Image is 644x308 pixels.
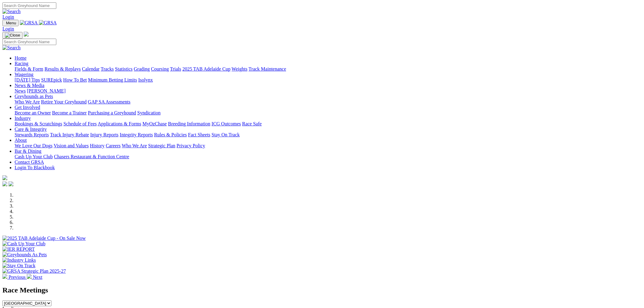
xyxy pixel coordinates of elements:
div: Racing [15,66,642,72]
a: Get Involved [15,105,40,110]
a: GAP SA Assessments [88,99,131,104]
a: History [90,143,104,148]
a: Applications & Forms [98,121,141,126]
a: Chasers Restaurant & Function Centre [54,154,129,159]
a: Privacy Policy [177,143,205,148]
a: Purchasing a Greyhound [88,110,136,115]
a: How To Bet [63,77,87,82]
div: Industry [15,121,642,127]
a: Fact Sheets [188,132,210,137]
img: chevron-right-pager-white.svg [27,274,32,279]
div: Get Involved [15,110,642,116]
img: facebook.svg [2,181,7,186]
a: Become a Trainer [52,110,87,115]
a: [PERSON_NAME] [27,88,65,93]
a: Industry [15,116,31,121]
span: Previous [9,275,26,280]
a: Isolynx [138,77,153,82]
a: Bar & Dining [15,149,41,154]
img: Greyhounds As Pets [2,252,47,257]
a: Trials [170,66,181,72]
a: MyOzChase [142,121,167,126]
a: Retire Your Greyhound [41,99,87,104]
a: Injury Reports [90,132,118,137]
h2: Race Meetings [2,286,642,294]
a: Results & Replays [44,66,81,72]
img: Search [2,45,21,51]
a: Racing [15,61,28,66]
div: Wagering [15,77,642,83]
a: Cash Up Your Club [15,154,53,159]
a: Stay On Track [212,132,240,137]
img: logo-grsa-white.png [2,175,7,180]
img: GRSA [39,20,57,26]
button: Toggle navigation [2,32,23,39]
a: Login [2,14,14,19]
a: Become an Owner [15,110,51,115]
span: Next [33,275,42,280]
a: Coursing [151,66,169,72]
input: Search [2,39,56,45]
a: Login [2,26,14,31]
a: Tracks [101,66,114,72]
a: News & Media [15,83,44,88]
img: Search [2,9,21,14]
img: twitter.svg [9,181,13,186]
img: GRSA Strategic Plan 2025-27 [2,268,66,274]
span: Menu [6,21,16,25]
div: Greyhounds as Pets [15,99,642,105]
img: Industry Links [2,257,36,263]
a: Track Injury Rebate [50,132,89,137]
a: Calendar [82,66,100,72]
a: Previous [2,275,27,280]
a: Grading [134,66,150,72]
a: We Love Our Dogs [15,143,52,148]
input: Search [2,2,56,9]
a: Stewards Reports [15,132,49,137]
a: Race Safe [242,121,261,126]
a: Careers [106,143,121,148]
a: Syndication [137,110,160,115]
a: Greyhounds as Pets [15,94,53,99]
img: Stay On Track [2,263,35,268]
a: Minimum Betting Limits [88,77,137,82]
a: Home [15,55,26,61]
a: Bookings & Scratchings [15,121,62,126]
img: IER REPORT [2,247,35,252]
a: Contact GRSA [15,159,44,165]
a: Breeding Information [168,121,210,126]
a: About [15,138,27,143]
a: Wagering [15,72,33,77]
div: Bar & Dining [15,154,642,159]
img: Close [5,33,20,38]
a: Care & Integrity [15,127,47,132]
img: Cash Up Your Club [2,241,45,247]
a: 2025 TAB Adelaide Cup [182,66,230,72]
a: Schedule of Fees [63,121,96,126]
img: chevron-left-pager-white.svg [2,274,7,279]
a: ICG Outcomes [212,121,241,126]
a: Vision and Values [54,143,89,148]
a: Next [27,275,42,280]
a: [DATE] Tips [15,77,40,82]
img: logo-grsa-white.png [24,32,29,37]
a: Integrity Reports [120,132,153,137]
img: 2025 TAB Adelaide Cup - On Sale Now [2,236,86,241]
a: Fields & Form [15,66,43,72]
a: Login To Blackbook [15,165,55,170]
a: SUREpick [41,77,62,82]
img: GRSA [20,20,38,26]
a: News [15,88,26,93]
a: Rules & Policies [154,132,187,137]
a: Who We Are [122,143,147,148]
a: Statistics [115,66,133,72]
a: Strategic Plan [148,143,175,148]
button: Toggle navigation [2,20,19,26]
a: Track Maintenance [249,66,286,72]
a: Weights [232,66,247,72]
a: Who We Are [15,99,40,104]
div: News & Media [15,88,642,94]
div: Care & Integrity [15,132,642,138]
div: About [15,143,642,149]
